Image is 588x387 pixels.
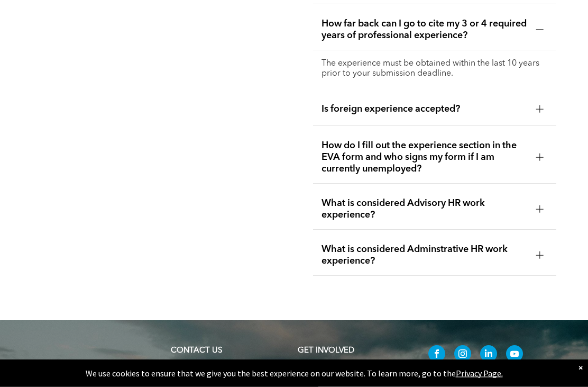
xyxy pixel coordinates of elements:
div: Dismiss notification [578,362,583,373]
span: How do I fill out the experience section in the EVA form and who signs my form if I am currently ... [321,140,527,175]
span: GET INVOLVED [298,347,354,355]
span: Is foreign experience accepted? [321,104,527,115]
a: facebook [428,346,445,365]
a: Privacy Page. [456,368,503,379]
span: How far back can I go to cite my 3 or 4 required years of professional experience? [321,19,527,42]
span: What is considered Adminstrative HR work experience? [321,244,527,267]
span: What is considered Advisory HR work experience? [321,198,527,221]
a: youtube [506,346,523,365]
a: instagram [454,346,471,365]
a: CONTACT US [171,347,222,355]
a: linkedin [480,346,497,365]
p: The experience must be obtained within the last 10 years prior to your submission deadline. [321,59,547,79]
